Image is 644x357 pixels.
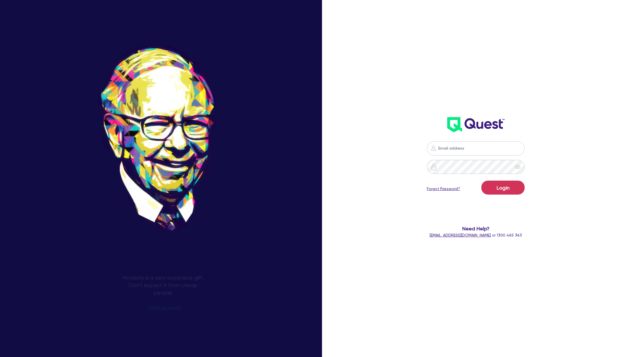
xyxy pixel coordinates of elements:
[515,164,520,170] span: eye
[146,306,181,311] span: - [PERSON_NAME]
[388,225,564,232] span: Need Help?
[427,141,525,155] input: Email address
[430,233,491,237] a: [EMAIL_ADDRESS][DOMAIN_NAME]
[430,145,437,152] img: icon-password
[430,164,437,170] img: icon-password
[481,181,525,195] button: Login
[427,186,460,192] a: Forgot Password?
[430,233,522,237] span: or 1300 465 363
[447,117,505,132] img: wH2k97JdezQIQAAAABJRU5ErkJggg==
